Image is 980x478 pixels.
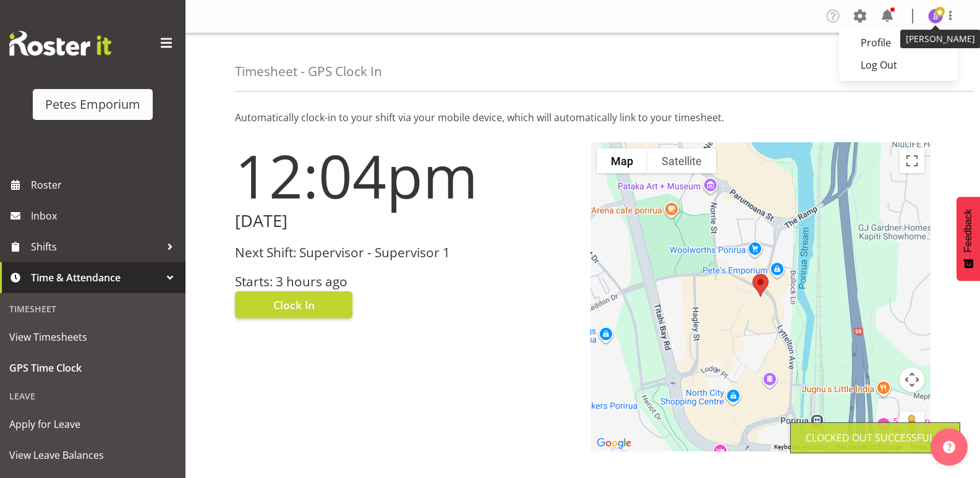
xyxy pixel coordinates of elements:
div: Clocked out Successfully [806,430,945,445]
button: Keyboard shortcuts [774,443,827,451]
img: Google [594,435,634,451]
h3: Next Shift: Supervisor - Supervisor 1 [235,245,576,260]
a: Open this area in Google Maps (opens a new window) [594,435,634,451]
button: Show street map [597,148,647,173]
h1: 12:04pm [235,142,576,209]
span: View Leave Balances [9,446,176,464]
a: View Leave Balances [3,440,182,471]
a: Log Out [839,54,958,76]
button: Drag Pegman onto the map to open Street View [900,412,924,437]
span: GPS Time Clock [9,359,176,377]
h3: Starts: 3 hours ago [235,275,576,289]
span: Clock In [273,297,315,313]
div: Leave [3,383,182,409]
span: Shifts [31,237,161,256]
button: Feedback - Show survey [957,197,980,281]
h4: Timesheet - GPS Clock In [235,64,382,79]
a: GPS Time Clock [3,352,182,383]
span: Roster [31,176,179,194]
img: Rosterit website logo [9,31,111,56]
span: View Timesheets [9,328,176,346]
span: Feedback [963,209,974,252]
div: Petes Emporium [45,95,140,114]
img: help-xxl-2.png [943,441,955,453]
a: Apply for Leave [3,409,182,440]
img: janelle-jonkers702.jpg [928,9,943,23]
button: Toggle fullscreen view [900,148,924,173]
span: Time & Attendance [31,268,161,287]
p: Automatically clock-in to your shift via your mobile device, which will automatically link to you... [235,110,931,125]
a: Profile [839,32,958,54]
button: Map camera controls [900,367,924,392]
span: Inbox [31,207,179,225]
a: View Timesheets [3,322,182,352]
button: Clock In [235,291,352,318]
h2: [DATE] [235,211,576,231]
div: Timesheet [3,296,182,322]
button: Show satellite imagery [647,148,716,173]
span: Apply for Leave [9,415,176,433]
